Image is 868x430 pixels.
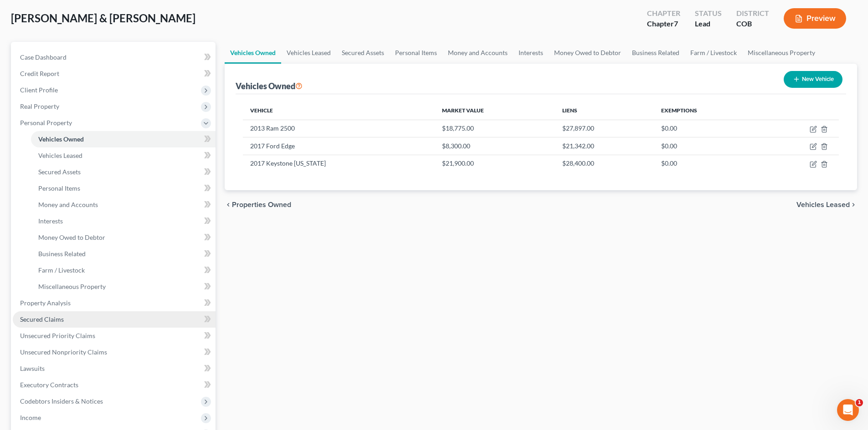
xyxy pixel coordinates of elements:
a: Case Dashboard [13,49,216,66]
td: $27,897.00 [555,120,654,137]
a: Credit Report [13,66,216,82]
iframe: Intercom live chat [837,399,859,421]
a: Business Related [627,42,685,64]
span: Executory Contracts [20,381,78,389]
a: Business Related [31,246,216,262]
a: Secured Assets [31,164,216,180]
a: Miscellaneous Property [31,278,216,295]
a: Unsecured Priority Claims [13,328,216,344]
a: Miscellaneous Property [742,42,821,64]
a: Secured Assets [336,42,390,64]
span: Miscellaneous Property [38,283,106,290]
div: Chapter [647,19,680,29]
span: Money Owed to Debtor [38,233,105,241]
a: Personal Items [31,180,216,197]
button: chevron_left Properties Owned [225,201,291,208]
span: Credit Report [20,70,59,77]
div: Chapter [647,8,680,19]
td: $0.00 [654,120,761,137]
span: 7 [674,19,678,28]
a: Money Owed to Debtor [549,42,627,64]
a: Farm / Livestock [685,42,742,64]
span: Interests [38,217,63,225]
button: New Vehicle [784,71,842,88]
span: Real Property [20,102,59,110]
a: Farm / Livestock [31,262,216,278]
td: $18,775.00 [435,120,555,137]
a: Vehicles Owned [31,131,216,147]
span: Business Related [38,250,86,258]
span: Property Analysis [20,299,71,307]
i: chevron_left [225,201,232,208]
span: Vehicles Owned [38,135,84,143]
span: [PERSON_NAME] & [PERSON_NAME] [11,11,195,25]
span: Vehicles Leased [38,152,82,159]
span: Lawsuits [20,364,45,372]
span: Personal Property [20,119,72,126]
span: Properties Owned [232,201,291,208]
span: Case Dashboard [20,53,67,61]
a: Property Analysis [13,295,216,311]
td: 2013 Ram 2500 [243,120,435,137]
div: Status [695,8,722,19]
a: Vehicles Owned [225,42,281,64]
span: Farm / Livestock [38,266,85,274]
a: Money and Accounts [31,197,216,213]
span: Personal Items [38,184,80,192]
button: Preview [784,8,846,29]
span: Client Profile [20,86,58,94]
span: Unsecured Nonpriority Claims [20,348,107,356]
a: Interests [513,42,549,64]
span: Secured Claims [20,315,64,323]
a: Money Owed to Debtor [31,229,216,246]
td: 2017 Ford Edge [243,137,435,155]
span: Income [20,414,41,421]
span: 1 [856,399,863,406]
td: $21,342.00 [555,137,654,155]
span: Vehicles Leased [796,201,850,208]
i: chevron_right [850,201,857,208]
a: Vehicles Leased [31,147,216,164]
th: Market Value [435,101,555,120]
div: District [736,8,769,19]
span: Unsecured Priority Claims [20,332,95,339]
td: 2017 Keystone [US_STATE] [243,155,435,172]
a: Executory Contracts [13,377,216,393]
a: Personal Items [390,42,442,64]
td: $0.00 [654,155,761,172]
th: Exemptions [654,101,761,120]
span: Money and Accounts [38,201,98,208]
a: Vehicles Leased [281,42,336,64]
a: Interests [31,213,216,229]
a: Lawsuits [13,360,216,377]
a: Secured Claims [13,311,216,328]
td: $28,400.00 [555,155,654,172]
a: Unsecured Nonpriority Claims [13,344,216,360]
th: Liens [555,101,654,120]
th: Vehicle [243,101,435,120]
span: Secured Assets [38,168,81,176]
a: Money and Accounts [442,42,513,64]
div: Lead [695,19,722,29]
div: COB [736,19,769,29]
td: $0.00 [654,137,761,155]
span: Codebtors Insiders & Notices [20,397,103,405]
button: Vehicles Leased chevron_right [796,201,857,208]
td: $8,300.00 [435,137,555,155]
td: $21,900.00 [435,155,555,172]
div: Vehicles Owned [236,81,303,91]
